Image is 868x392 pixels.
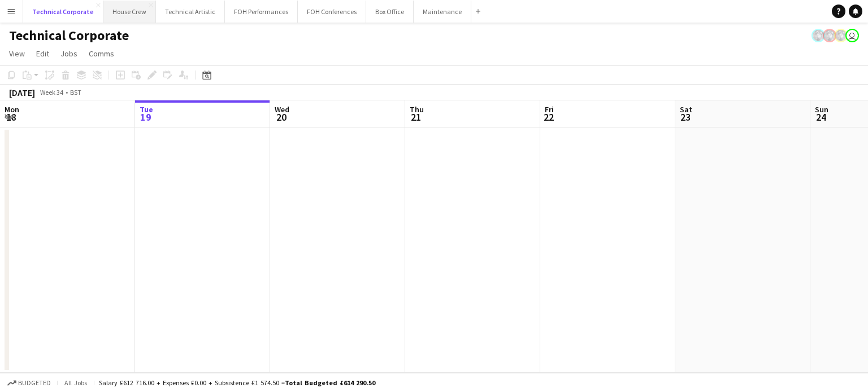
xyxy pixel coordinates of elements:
button: Technical Corporate [23,1,103,23]
a: Comms [84,46,119,61]
span: Sat [680,104,692,114]
span: 24 [813,111,828,124]
app-user-avatar: Krisztian PERM Vass [823,29,836,42]
app-user-avatar: Krisztian PERM Vass [834,29,848,42]
span: Wed [275,104,289,114]
button: Budgeted [6,377,53,389]
span: 21 [408,111,424,124]
span: Sun [815,104,828,114]
span: View [9,49,25,59]
span: Jobs [60,49,77,59]
span: Week 34 [37,88,66,96]
span: Mon [5,104,19,114]
span: Fri [545,104,554,114]
span: Comms [89,49,114,59]
span: Budgeted [18,379,51,387]
button: FOH Performances [225,1,298,23]
button: FOH Conferences [298,1,366,23]
app-user-avatar: Krisztian PERM Vass [811,29,825,42]
a: Edit [32,46,54,61]
button: House Crew [103,1,156,23]
button: Maintenance [414,1,471,23]
div: BST [70,88,81,96]
span: 18 [3,111,19,124]
span: Edit [36,49,49,59]
span: All jobs [62,378,89,387]
a: Jobs [56,46,82,61]
span: Total Budgeted £614 290.50 [285,378,375,387]
div: Salary £612 716.00 + Expenses £0.00 + Subsistence £1 574.50 = [99,378,375,387]
button: Box Office [366,1,414,23]
span: 22 [543,111,554,124]
app-user-avatar: Liveforce Admin [845,29,859,42]
h1: Technical Corporate [9,27,129,44]
button: Technical Artistic [156,1,225,23]
span: 23 [678,111,692,124]
a: View [5,46,29,61]
span: Thu [410,104,424,114]
div: [DATE] [9,87,35,98]
span: Tue [140,104,153,114]
span: 19 [138,111,153,124]
span: 20 [273,111,289,124]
